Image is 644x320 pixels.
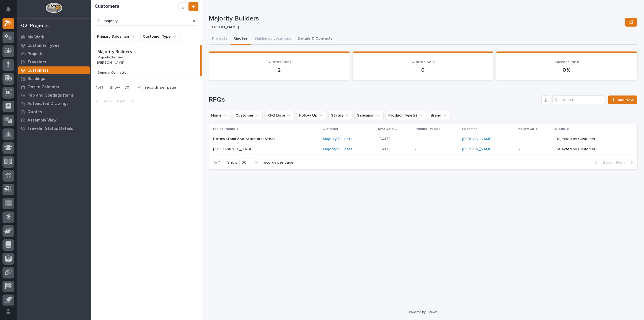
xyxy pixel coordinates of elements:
p: Rejected by Customer [556,137,629,141]
a: Buildings [17,74,91,83]
p: Rejected by Customer [556,147,629,152]
button: Buildings / Locations [251,33,294,45]
a: Automated Drawings [17,99,91,108]
p: - [415,147,458,152]
button: Back [91,99,115,104]
p: Onsite Calendar [27,85,60,90]
a: [PERSON_NAME] [462,137,492,141]
button: Brand [428,111,450,120]
tr: [GEOGRAPHIC_DATA][GEOGRAPHIC_DATA] Majority Builders [DATE]-[PERSON_NAME] -Rejected by Customer [209,144,637,154]
p: Traveler Status Details [27,126,73,131]
button: Details & Contacts [294,33,336,45]
div: Notifications [7,7,14,16]
a: Traveler Status Details [17,124,91,133]
p: Automated Drawings [27,101,69,106]
button: Projects [209,33,231,45]
a: [PERSON_NAME] [462,147,492,152]
p: Quotes [27,110,42,115]
button: Product Type(s) [386,111,426,120]
a: Assembly View [17,116,91,124]
button: Next [115,99,138,104]
span: Next [616,160,628,165]
a: Majority BuildersMajority Builders Majority BuildersMajority Builders [PERSON_NAME][PERSON_NAME] ... [91,45,202,76]
p: Projects [27,51,43,56]
img: Workspace Logo [46,3,62,13]
p: 0 [359,67,487,73]
span: Success Rate [554,60,579,64]
a: Onsite Calendar [17,83,91,91]
h1: Customers [95,4,179,10]
p: Product Type(s) [415,126,440,132]
span: Add New [617,98,634,102]
p: records per page [262,160,294,165]
div: 30 [122,85,136,91]
p: RFQ Date [378,126,394,132]
p: 1 of 1 [209,156,225,169]
a: Powered By Stacker [409,310,437,314]
p: 2 [215,67,343,73]
p: Buildings [27,76,45,81]
p: My Work [27,35,44,40]
p: Fab and Coatings Items [27,93,74,98]
span: Quotes Sent [267,60,291,64]
button: Status [329,111,352,120]
h1: RFQs [209,96,539,104]
p: Customer Types [27,43,60,48]
p: Assembly View [27,118,56,123]
p: Follow Up [519,126,534,132]
a: Quotes [17,108,91,116]
span: Next [117,99,129,104]
span: Back [600,160,612,165]
button: Name [209,111,231,120]
button: Quotes [231,33,251,45]
button: RFQ Date [265,111,294,120]
p: Status [555,126,566,132]
button: Back [591,160,614,165]
p: - [97,66,99,70]
a: Customer Types [17,41,91,50]
button: Customer [233,111,263,120]
p: - [519,147,551,152]
p: records per page [145,85,176,90]
tr: Potowotomi Zoo Structural SteelPotowotomi Zoo Structural Steel Majority Builders [DATE]-[PERSON_N... [209,134,637,144]
p: Potowotomi Zoo Structural Steel [213,136,276,141]
a: Add New [608,96,637,104]
p: Project Name [213,126,235,132]
button: Next [614,160,637,165]
p: General Contractor [97,70,129,75]
button: Customer Type [140,32,180,41]
input: Search [95,17,198,25]
p: [PERSON_NAME] [209,25,621,30]
p: Majority Builders [97,48,133,55]
a: Majority Builders [323,147,352,152]
div: 02. Projects [21,23,49,29]
a: Majority Builders [323,137,352,141]
a: Travelers [17,58,91,66]
div: 30 [240,160,253,166]
button: Follow Up [297,111,326,120]
p: [GEOGRAPHIC_DATA] [213,146,254,152]
p: [DATE] [379,137,411,141]
p: Customer [322,126,338,132]
p: Majority Builders [209,15,623,23]
p: Customers [27,68,49,73]
span: Quotes Sold [412,60,434,64]
a: Fab and Coatings Items [17,91,91,99]
a: My Work [17,33,91,41]
span: Back [100,99,112,104]
p: Show [110,85,120,90]
p: [PERSON_NAME] [97,60,125,65]
a: Customers [17,66,91,74]
button: Salesman [355,111,384,120]
button: Notifications [2,3,14,15]
p: - [415,137,458,141]
p: Majority Builders [97,55,125,60]
a: Projects [17,50,91,58]
input: Search [552,96,605,104]
p: 0 % [503,67,631,73]
p: Travelers [27,60,46,65]
button: Primary Salesman [95,32,138,41]
p: Salesman [462,126,477,132]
